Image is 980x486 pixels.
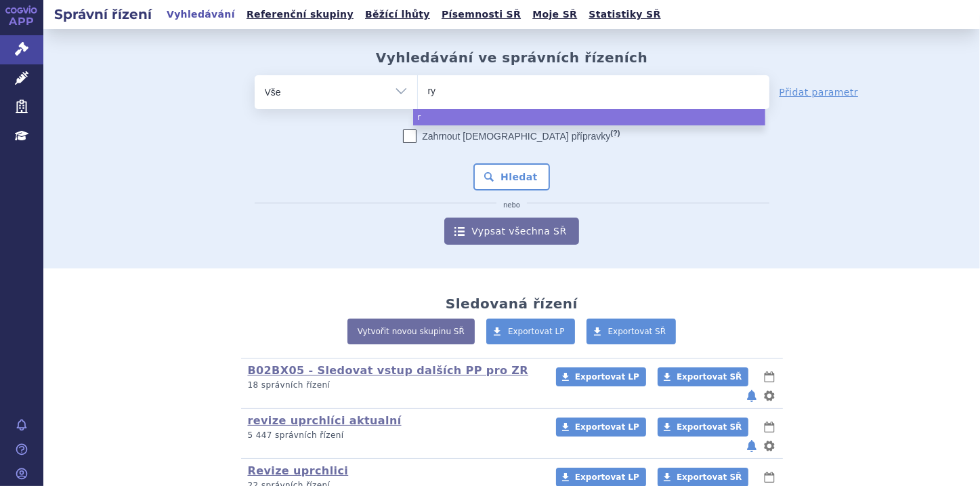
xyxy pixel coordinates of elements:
[658,367,748,386] a: Exportovat SŘ
[575,422,639,432] span: Exportovat LP
[677,422,742,432] span: Exportovat SŘ
[575,472,639,482] span: Exportovat LP
[376,49,648,66] h2: Vyhledávání ve správních řízeních
[575,372,639,382] span: Exportovat LP
[677,372,742,382] span: Exportovat SŘ
[587,319,677,344] a: Exportovat SŘ
[763,469,776,485] button: lhůty
[763,388,776,404] button: nastavení
[43,5,163,24] h2: Správní řízení
[163,5,239,24] a: Vyhledávání
[446,296,578,312] h2: Sledovaná řízení
[403,129,620,143] label: Zahrnout [DEMOGRAPHIC_DATA] přípravky
[438,5,525,24] a: Písemnosti SŘ
[745,388,759,404] button: notifikace
[584,5,664,24] a: Statistiky SŘ
[610,129,620,138] abbr: (?)
[763,369,776,385] button: lhůty
[608,327,666,336] span: Exportovat SŘ
[677,472,742,482] span: Exportovat SŘ
[508,327,565,336] span: Exportovat LP
[248,430,538,441] p: 5 447 správních řízení
[361,5,434,24] a: Běžící lhůty
[745,438,759,454] button: notifikace
[242,5,358,24] a: Referenční skupiny
[763,438,776,454] button: nastavení
[444,218,578,245] a: Vypsat všechna SŘ
[556,367,646,386] a: Exportovat LP
[413,109,765,125] li: r
[780,85,859,99] a: Přidat parametr
[658,418,748,437] a: Exportovat SŘ
[248,364,529,377] a: B02BX05 - Sledovat vstup dalších PP pro ZR
[248,380,538,391] p: 18 správních řízení
[248,414,402,427] a: revize uprchlíci aktualní
[763,419,776,435] button: lhůty
[528,5,581,24] a: Moje SŘ
[473,163,550,190] button: Hledat
[248,464,349,477] a: Revize uprchlici
[486,319,575,344] a: Exportovat LP
[556,418,646,437] a: Exportovat LP
[496,201,527,209] i: nebo
[347,319,475,344] a: Vytvořit novou skupinu SŘ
